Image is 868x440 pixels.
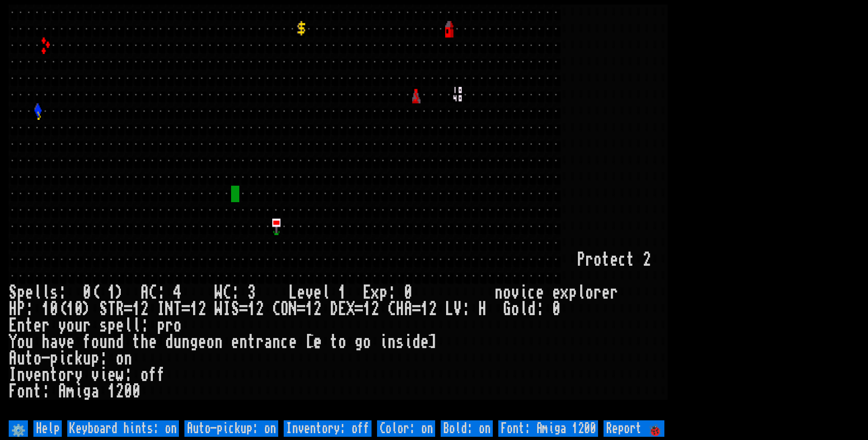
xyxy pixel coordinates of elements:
[42,284,50,301] div: l
[388,334,396,350] div: n
[346,301,355,317] div: X
[602,252,610,268] div: t
[626,252,635,268] div: t
[363,284,371,301] div: E
[91,367,99,383] div: v
[17,301,25,317] div: P
[280,301,289,317] div: O
[190,334,198,350] div: g
[173,334,182,350] div: u
[528,284,536,301] div: c
[421,301,429,317] div: 1
[83,383,91,400] div: g
[132,334,140,350] div: t
[58,317,66,334] div: y
[223,301,231,317] div: I
[462,301,470,317] div: :
[289,284,297,301] div: L
[503,284,511,301] div: o
[67,420,179,437] input: Keyboard hints: on
[99,301,108,317] div: S
[379,334,388,350] div: i
[355,334,363,350] div: g
[25,284,33,301] div: e
[91,334,99,350] div: o
[404,284,412,301] div: 0
[25,350,33,367] div: t
[272,301,280,317] div: C
[9,334,17,350] div: Y
[116,317,124,334] div: e
[585,284,593,301] div: o
[17,367,25,383] div: n
[66,301,75,317] div: 1
[165,334,173,350] div: d
[75,317,83,334] div: u
[91,383,99,400] div: a
[149,334,157,350] div: e
[116,350,124,367] div: o
[25,301,33,317] div: :
[371,301,379,317] div: 2
[25,317,33,334] div: t
[108,334,116,350] div: n
[593,252,602,268] div: o
[108,317,116,334] div: p
[25,367,33,383] div: v
[552,301,561,317] div: 0
[561,284,569,301] div: x
[248,334,256,350] div: t
[58,350,66,367] div: i
[58,383,66,400] div: A
[33,284,42,301] div: l
[33,383,42,400] div: t
[519,301,528,317] div: l
[42,317,50,334] div: r
[173,317,182,334] div: o
[33,367,42,383] div: e
[75,367,83,383] div: y
[173,301,182,317] div: T
[429,334,437,350] div: ]
[99,334,108,350] div: u
[396,334,404,350] div: s
[429,301,437,317] div: 2
[58,284,66,301] div: :
[83,284,91,301] div: 0
[83,350,91,367] div: u
[388,284,396,301] div: :
[330,334,338,350] div: t
[536,301,544,317] div: :
[256,334,264,350] div: r
[363,334,371,350] div: o
[404,301,412,317] div: A
[602,284,610,301] div: e
[58,367,66,383] div: o
[157,284,165,301] div: :
[289,334,297,350] div: e
[215,301,223,317] div: W
[643,252,651,268] div: 2
[140,284,149,301] div: A
[91,284,99,301] div: (
[618,252,626,268] div: c
[338,301,346,317] div: E
[284,420,372,437] input: Inventory: off
[313,334,322,350] div: e
[50,284,58,301] div: s
[149,284,157,301] div: C
[50,301,58,317] div: 0
[132,301,140,317] div: 1
[42,334,50,350] div: h
[198,301,206,317] div: 2
[66,350,75,367] div: c
[124,350,132,367] div: n
[9,301,17,317] div: H
[404,334,412,350] div: i
[91,350,99,367] div: p
[412,334,421,350] div: d
[256,301,264,317] div: 2
[289,301,297,317] div: N
[9,367,17,383] div: I
[610,284,618,301] div: r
